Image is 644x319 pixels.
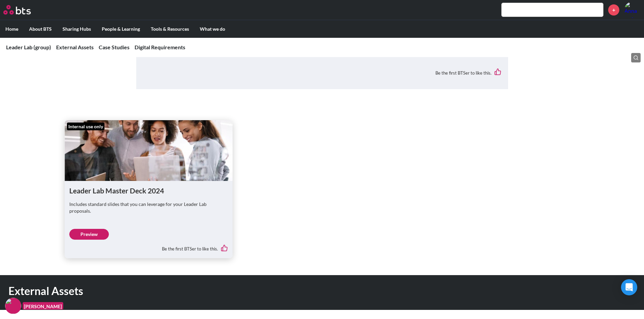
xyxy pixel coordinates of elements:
div: Internal use only [67,123,104,131]
label: About BTS [24,20,57,38]
div: Be the first BTSer to like this. [69,240,228,254]
div: Open Intercom Messenger [621,279,637,295]
a: Preview [69,229,109,240]
p: Includes standard slides that you can leverage for your Leader Lab proposals. [69,201,228,214]
a: Leader Lab (group) [6,44,51,50]
img: Anna Kosareva [624,2,641,18]
h1: Leader Lab Master Deck 2024 [69,186,228,195]
img: F [5,298,21,314]
a: External Assets [56,44,94,50]
a: + [608,4,619,16]
figcaption: [PERSON_NAME] [23,302,63,310]
div: Be the first BTSer to like this. [143,63,501,82]
a: Profile [624,2,641,18]
img: BTS Logo [3,5,31,15]
a: Case Studies [99,44,129,50]
a: Go home [3,5,43,15]
label: What we do [194,20,231,38]
label: Sharing Hubs [57,20,96,38]
h1: External Assets [8,284,447,299]
label: Tools & Resources [145,20,194,38]
a: Digital Requirements [135,44,185,50]
label: People & Learning [96,20,145,38]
